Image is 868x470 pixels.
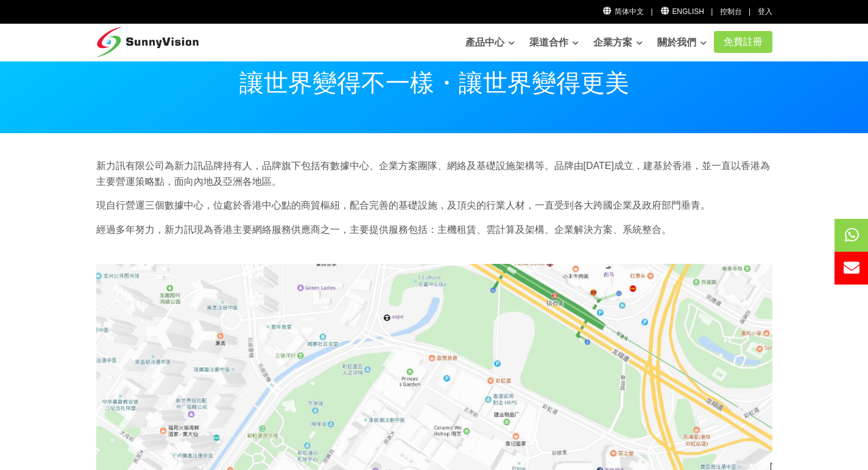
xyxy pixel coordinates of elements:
[96,198,772,213] p: 現自行營運三個數據中心，位處於香港中心點的商貿樞紐，配合完善的基礎設施，及頂尖的行業人材，一直受到各大跨國企業及政府部門垂青。
[602,7,644,16] a: 简体中文
[593,30,643,55] a: 企業方案
[465,30,515,55] a: 產品中心
[651,6,652,18] li: |
[749,6,750,18] li: |
[96,71,772,95] p: 讓世界變得不一樣・讓世界變得更美
[529,30,579,55] a: 渠道合作
[711,6,713,18] li: |
[714,31,772,53] a: 免費註冊
[657,30,707,55] a: 關於我們
[720,7,742,16] a: 控制台
[96,158,772,189] p: 新力訊有限公司為新力訊品牌持有人，品牌旗下包括有數據中心、企業方案團隊、網絡及基礎設施架構等。品牌由[DATE]成立，建基於香港，並一直以香港為主要營運策略點，面向內地及亞洲各地區。
[758,7,772,16] a: 登入
[660,7,704,16] a: English
[96,222,772,238] p: 經過多年努力，新力訊現為香港主要網絡服務供應商之一，主要提供服務包括：主機租賃、雲計算及架構、企業解決方案、系統整合。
